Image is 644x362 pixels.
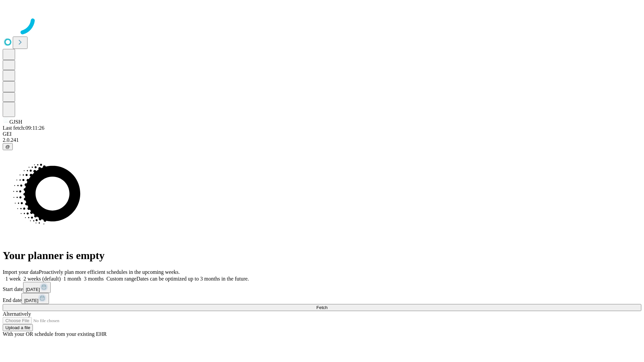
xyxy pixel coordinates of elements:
[3,137,641,143] div: 2.0.241
[24,298,38,303] span: [DATE]
[63,276,81,282] span: 1 month
[39,269,180,275] span: Proactively plan more efficient schedules in the upcoming weeks.
[3,282,641,293] div: Start date
[3,304,641,311] button: Fetch
[5,144,10,149] span: @
[3,125,44,131] span: Last fetch: 09:11:26
[3,143,13,150] button: @
[3,131,641,137] div: GEI
[3,331,107,337] span: With your OR schedule from your existing EHR
[3,293,641,304] div: End date
[23,276,61,282] span: 2 weeks (default)
[23,282,51,293] button: [DATE]
[3,324,33,331] button: Upload a file
[3,311,31,317] span: Alternatively
[106,276,136,282] span: Custom range
[3,269,39,275] span: Import your data
[316,305,327,310] span: Fetch
[26,287,40,292] span: [DATE]
[84,276,104,282] span: 3 months
[21,293,49,304] button: [DATE]
[5,276,21,282] span: 1 week
[3,249,641,262] h1: Your planner is empty
[137,276,249,282] span: Dates can be optimized up to 3 months in the future.
[9,119,22,125] span: GJSH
